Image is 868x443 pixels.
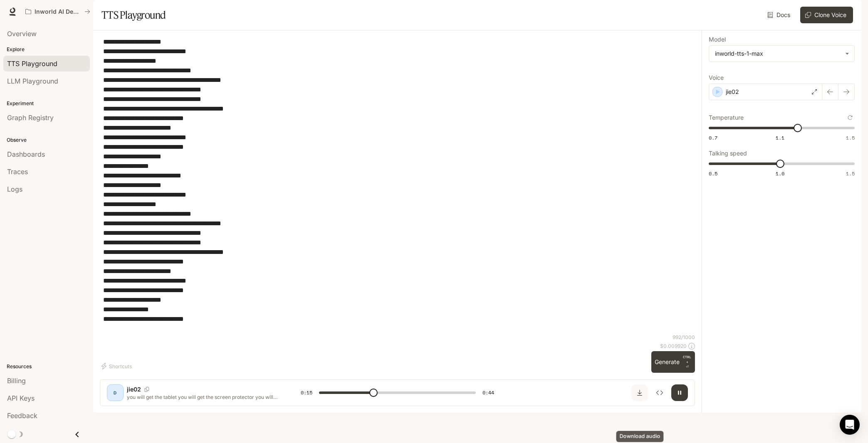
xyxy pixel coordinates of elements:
[709,150,747,156] p: Talking speed
[776,170,784,177] span: 1.0
[616,431,664,442] div: Download audio
[101,7,166,23] h1: TTS Playground
[709,115,744,121] p: Temperature
[683,354,692,364] p: CTRL +
[715,49,841,58] div: inworld-tts-1-max
[651,351,695,373] button: GenerateCTRL +⏎
[651,384,668,401] button: Inspect
[673,334,695,341] p: 992 / 1000
[846,170,855,177] span: 1.5
[683,354,692,369] p: ⏎
[726,88,739,96] p: jie02
[800,7,853,23] button: Clone Voice
[709,37,726,42] p: Model
[301,389,312,397] span: 0:15
[660,342,687,349] p: $ 0.009920
[709,170,717,177] span: 0.5
[100,359,135,373] button: Shortcuts
[776,134,784,141] span: 1.1
[631,384,648,401] button: Download audio
[840,415,860,435] div: Open Intercom Messenger
[22,3,94,20] button: All workspaces
[709,75,724,81] p: Voice
[109,386,122,399] div: D
[127,385,141,394] p: jie02
[846,134,855,141] span: 1.5
[766,7,794,23] a: Docs
[482,389,494,397] span: 0:44
[127,394,281,401] p: you will get the tablet you will get the screen protector you will get the case you will get the ...
[846,113,855,122] button: Reset to default
[141,387,153,392] button: Copy Voice ID
[709,134,717,141] span: 0.7
[35,8,81,15] p: Inworld AI Demos
[709,46,854,62] div: inworld-tts-1-max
